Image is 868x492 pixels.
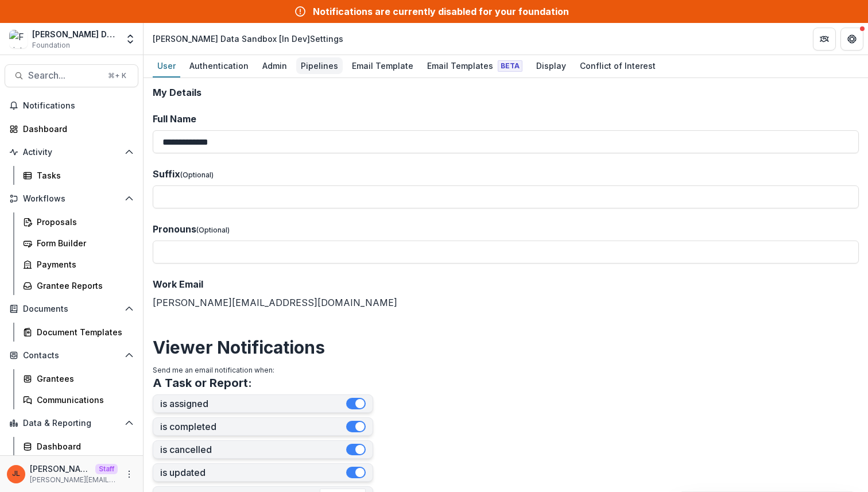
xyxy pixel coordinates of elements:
span: Workflows [23,194,120,204]
a: Admin [258,55,292,78]
a: Grantee Reports [18,276,138,295]
div: Pipelines [296,57,343,74]
h2: My Details [153,87,859,98]
button: Partners [813,28,836,51]
div: Conflict of Interest [575,57,660,74]
span: Full Name [153,113,196,125]
div: User [153,57,180,74]
label: is assigned [160,398,346,409]
div: [PERSON_NAME] Data Sandbox [In Dev] [32,28,118,40]
div: Authentication [185,57,253,74]
span: Send me an email notification when: [153,366,274,374]
span: (Optional) [196,226,230,234]
div: Display [532,57,571,74]
span: Pronouns [153,223,196,235]
p: [PERSON_NAME][EMAIL_ADDRESS][DOMAIN_NAME] [30,475,118,485]
label: is updated [160,467,346,478]
a: Payments [18,255,138,274]
div: Form Builder [37,237,129,249]
span: Data & Reporting [23,419,120,428]
span: Contacts [23,351,120,361]
div: Jeanne Locker [12,470,20,478]
div: ⌘ + K [106,69,129,82]
span: Suffix [153,168,180,180]
a: Email Templates Beta [423,55,527,78]
a: Email Template [347,55,418,78]
img: Frist Data Sandbox [In Dev] [9,30,28,48]
a: Document Templates [18,323,138,342]
span: Foundation [32,40,70,51]
button: Notifications [5,96,138,115]
button: Get Help [840,28,863,51]
div: Communications [37,394,129,406]
a: Pipelines [296,55,343,78]
button: Open Workflows [5,189,138,208]
button: Open Data & Reporting [5,414,138,432]
div: [PERSON_NAME][EMAIL_ADDRESS][DOMAIN_NAME] [153,277,859,309]
a: Dashboard [18,437,138,456]
h3: A Task or Report: [153,376,252,390]
p: [PERSON_NAME] [30,463,91,475]
div: Proposals [37,216,129,228]
span: Notifications [23,101,134,111]
a: User [153,55,180,78]
button: Open entity switcher [122,28,138,51]
div: Email Templates [423,57,527,74]
p: Staff [95,464,118,474]
button: Open Contacts [5,346,138,365]
a: Authentication [185,55,253,78]
a: Form Builder [18,234,138,253]
a: Grantees [18,369,138,388]
div: Tasks [37,169,129,181]
div: Dashboard [37,440,129,452]
span: Documents [23,304,120,314]
span: Work Email [153,278,203,290]
div: Document Templates [37,326,129,338]
span: Search... [28,70,101,81]
a: Display [532,55,571,78]
button: Search... [5,64,138,87]
div: Payments [37,258,129,270]
button: Open Documents [5,300,138,318]
button: Open Activity [5,143,138,161]
span: Beta [498,60,522,72]
nav: breadcrumb [148,30,348,47]
div: Email Template [347,57,418,74]
div: Dashboard [23,123,129,135]
h2: Viewer Notifications [153,337,859,358]
button: More [122,467,136,481]
div: Notifications are currently disabled for your foundation [313,5,569,18]
a: Communications [18,390,138,409]
span: Activity [23,148,120,157]
label: is cancelled [160,444,346,455]
span: (Optional) [180,171,214,179]
a: Dashboard [5,119,138,138]
div: Grantee Reports [37,280,129,292]
div: Admin [258,57,292,74]
a: Tasks [18,166,138,185]
a: Conflict of Interest [575,55,660,78]
div: [PERSON_NAME] Data Sandbox [In Dev] Settings [153,33,343,45]
div: Grantees [37,373,129,385]
label: is completed [160,421,346,432]
a: Proposals [18,212,138,231]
